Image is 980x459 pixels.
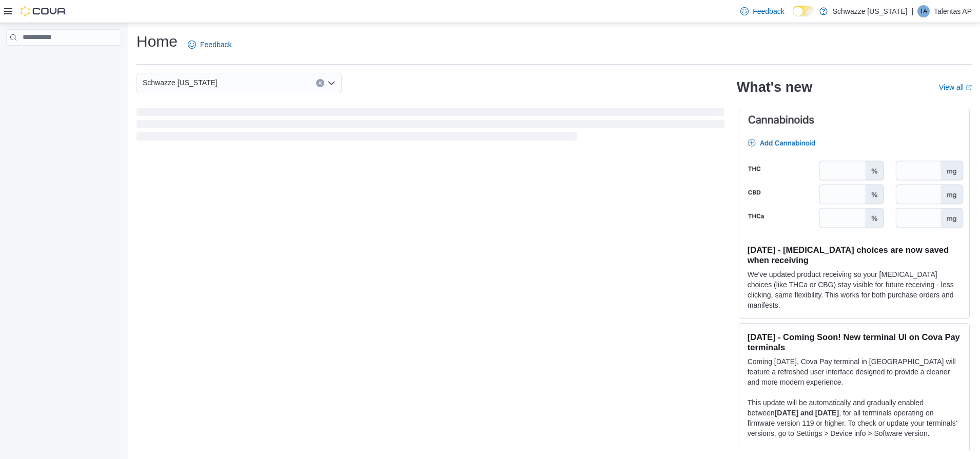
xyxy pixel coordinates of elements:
button: Clear input [316,79,324,87]
span: Loading [136,110,724,143]
span: Schwazze [US_STATE] [143,76,218,89]
p: Talentas AP [934,5,972,17]
h3: [DATE] - [MEDICAL_DATA] choices are now saved when receiving [748,245,961,265]
h3: [DATE] - Coming Soon! New terminal UI on Cova Pay terminals [748,332,961,352]
nav: Complex example [6,48,121,72]
h1: Home [136,31,178,52]
span: Feedback [753,6,784,16]
a: Feedback [184,34,236,55]
button: Open list of options [327,79,336,87]
p: | [911,5,913,17]
a: View allExternal link [939,83,972,91]
a: Feedback [736,1,788,22]
p: Coming [DATE], Cova Pay terminal in [GEOGRAPHIC_DATA] will feature a refreshed user interface des... [748,356,961,387]
strong: [DATE] and [DATE] [775,409,839,417]
p: We've updated product receiving so your [MEDICAL_DATA] choices (like THCa or CBG) stay visible fo... [748,269,961,310]
h2: What's new [737,79,812,95]
span: TA [920,5,927,17]
svg: External link [966,85,972,91]
p: This update will be automatically and gradually enabled between , for all terminals operating on ... [748,397,961,438]
img: Cova [21,6,67,16]
div: Talentas AP [917,5,930,17]
input: Dark Mode [793,6,814,16]
p: Schwazze [US_STATE] [833,5,908,17]
span: Feedback [200,39,231,50]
